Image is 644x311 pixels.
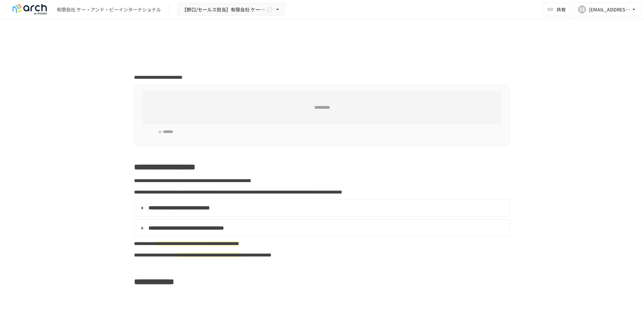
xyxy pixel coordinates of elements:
[8,4,51,15] img: logo-default@2x-9cf2c760.svg
[574,3,641,16] button: M[EMAIL_ADDRESS][DOMAIN_NAME]
[57,6,161,13] div: 有限会社 ケー・アンド・ビーインターナショナル
[178,3,285,16] button: 【野口/セールス担当】有限会社 ケー・アンド・ビーインターナショナル様_初期設定サポートLite
[543,3,571,16] button: 共有
[556,6,566,13] span: 共有
[182,5,265,14] span: 【野口/セールス担当】有限会社 ケー・アンド・ビーインターナショナル様_初期設定サポートLite
[578,5,586,13] div: M
[589,5,631,14] div: [EMAIL_ADDRESS][DOMAIN_NAME]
